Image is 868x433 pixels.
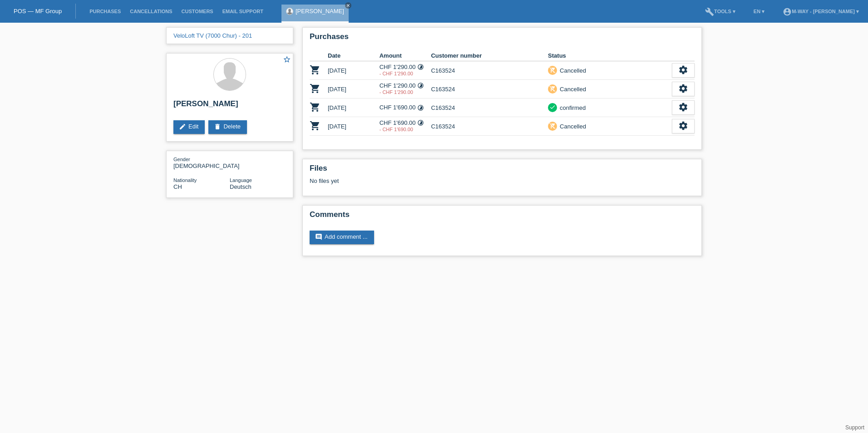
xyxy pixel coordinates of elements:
div: 10.07.2025 / Doppel erfasst Mail von Dario [380,127,431,132]
td: C163524 [431,61,548,80]
h2: Comments [310,210,695,224]
i: delete [214,123,221,130]
div: Cancelled [557,66,586,75]
div: 17.06.2025 / Mail von Dario [380,71,431,76]
a: buildTools ▾ [700,9,740,14]
td: C163524 [431,117,548,136]
span: Nationality [173,177,197,183]
a: editEdit [173,120,205,134]
i: settings [678,121,688,131]
a: deleteDelete [208,120,247,134]
td: [DATE] [328,117,380,136]
h2: [PERSON_NAME] [173,99,286,113]
th: Date [328,50,380,61]
i: build [705,7,714,16]
i: settings [678,102,688,112]
td: C163524 [431,98,548,117]
td: CHF 1'290.00 [380,80,431,98]
th: Amount [380,50,431,61]
td: [DATE] [328,98,380,117]
i: remove_shopping_cart [549,67,556,73]
i: check [549,104,556,110]
a: commentAdd comment ... [310,231,374,244]
i: Instalments (24 instalments) [417,104,424,111]
div: 17.06.2025 / Mail von Dario [380,89,431,95]
a: account_circlem-way - [PERSON_NAME] ▾ [778,9,863,14]
i: account_circle [783,7,792,16]
a: Support [845,424,864,431]
h2: Purchases [310,32,695,46]
td: C163524 [431,80,548,98]
i: star_border [283,55,291,64]
div: No files yet [310,177,587,184]
a: Cancellations [125,9,177,14]
span: Switzerland [173,183,182,190]
a: VeloLoft TV (7000 Chur) - 201 [173,32,252,39]
td: CHF 1'290.00 [380,61,431,80]
th: Status [548,50,672,61]
div: confirmed [557,103,586,113]
div: [DEMOGRAPHIC_DATA] [173,156,230,169]
div: Cancelled [557,84,586,94]
i: POSP00022861 [310,64,321,75]
a: POS — MF Group [14,8,62,15]
span: Deutsch [230,183,252,190]
i: remove_shopping_cart [549,85,556,92]
th: Customer number [431,50,548,61]
a: Purchases [85,9,125,14]
a: EN ▾ [749,9,769,14]
a: Email Support [218,9,268,14]
i: Instalments (24 instalments) [417,119,424,126]
i: Instalments (24 instalments) [417,64,424,70]
i: settings [678,84,688,93]
a: star_border [283,55,291,65]
td: [DATE] [328,80,380,98]
td: CHF 1'690.00 [380,98,431,117]
span: Gender [173,157,190,162]
i: POSP00022862 [310,83,321,94]
i: close [346,3,350,8]
i: comment [315,233,322,241]
a: close [345,2,351,9]
a: Customers [177,9,218,14]
i: Instalments (24 instalments) [417,82,424,89]
div: Cancelled [557,122,586,131]
td: CHF 1'690.00 [380,117,431,136]
i: edit [179,123,186,130]
span: Language [230,177,252,183]
i: settings [678,65,688,75]
h2: Files [310,164,695,177]
i: POSP00023701 [310,120,321,131]
a: [PERSON_NAME] [296,8,344,15]
td: [DATE] [328,61,380,80]
i: POSP00023700 [310,102,321,113]
i: remove_shopping_cart [549,123,556,129]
